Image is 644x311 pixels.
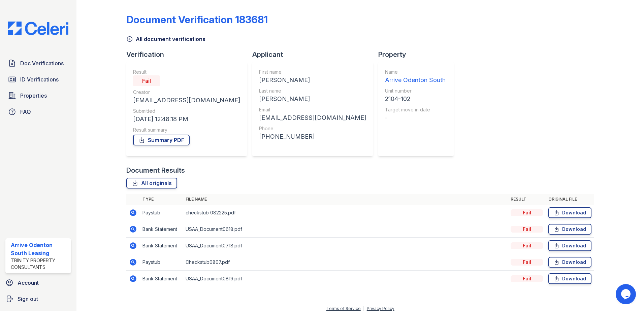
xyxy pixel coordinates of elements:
[20,92,47,100] span: Properties
[546,194,594,205] th: Original file
[548,207,591,218] a: Download
[20,59,64,67] span: Doc Verifications
[616,284,637,304] iframe: chat widget
[511,259,543,266] div: Fail
[11,257,68,271] div: Trinity Property Consultants
[140,221,183,238] td: Bank Statement
[183,221,508,238] td: USAA_Document0618.pdf
[183,254,508,271] td: Checkstub0807.pdf
[183,238,508,254] td: USAA_Document0718.pdf
[126,166,185,175] div: Document Results
[385,69,446,85] a: Name Arrive Odenton South
[5,89,71,102] a: Properties
[259,88,366,94] div: Last name
[20,108,31,116] span: FAQ
[11,241,68,257] div: Arrive Odenton South Leasing
[385,106,446,113] div: Target move in date
[259,69,366,75] div: First name
[511,242,543,249] div: Fail
[548,257,591,268] a: Download
[259,75,366,85] div: [PERSON_NAME]
[385,88,446,94] div: Unit number
[126,50,252,59] div: Verification
[363,306,364,311] div: |
[326,306,361,311] a: Terms of Service
[5,73,71,86] a: ID Verifications
[18,295,38,303] span: Sign out
[259,94,366,104] div: [PERSON_NAME]
[133,114,240,124] div: [DATE] 12:48:18 PM
[252,50,378,59] div: Applicant
[20,75,59,83] span: ID Verifications
[511,226,543,233] div: Fail
[133,96,240,105] div: [EMAIL_ADDRESS][DOMAIN_NAME]
[259,132,366,141] div: [PHONE_NUMBER]
[385,113,446,123] div: -
[548,273,591,284] a: Download
[259,106,366,113] div: Email
[183,271,508,287] td: USAA_Document0819.pdf
[126,13,268,26] div: Document Verification 183681
[18,279,39,287] span: Account
[140,254,183,271] td: Paystub
[3,276,74,289] a: Account
[367,306,394,311] a: Privacy Policy
[548,224,591,235] a: Download
[385,69,446,75] div: Name
[133,75,160,86] div: Fail
[378,50,459,59] div: Property
[140,271,183,287] td: Bank Statement
[5,57,71,70] a: Doc Verifications
[126,178,177,188] a: All originals
[511,209,543,216] div: Fail
[259,125,366,132] div: Phone
[140,238,183,254] td: Bank Statement
[126,35,205,43] a: All document verifications
[133,69,240,75] div: Result
[133,135,190,145] a: Summary PDF
[511,275,543,282] div: Fail
[140,205,183,221] td: Paystub
[259,113,366,123] div: [EMAIL_ADDRESS][DOMAIN_NAME]
[3,292,74,306] a: Sign out
[133,89,240,96] div: Creator
[140,194,183,205] th: Type
[3,22,74,35] img: CE_Logo_Blue-a8612792a0a2168367f1c8372b55b34899dd931a85d93a1a3d3e32e68fde9ad4.png
[183,194,508,205] th: File name
[183,205,508,221] td: checkstub 082225.pdf
[133,127,240,133] div: Result summary
[548,240,591,251] a: Download
[133,108,240,114] div: Submitted
[508,194,546,205] th: Result
[5,105,71,118] a: FAQ
[385,75,446,85] div: Arrive Odenton South
[385,94,446,104] div: 2104-102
